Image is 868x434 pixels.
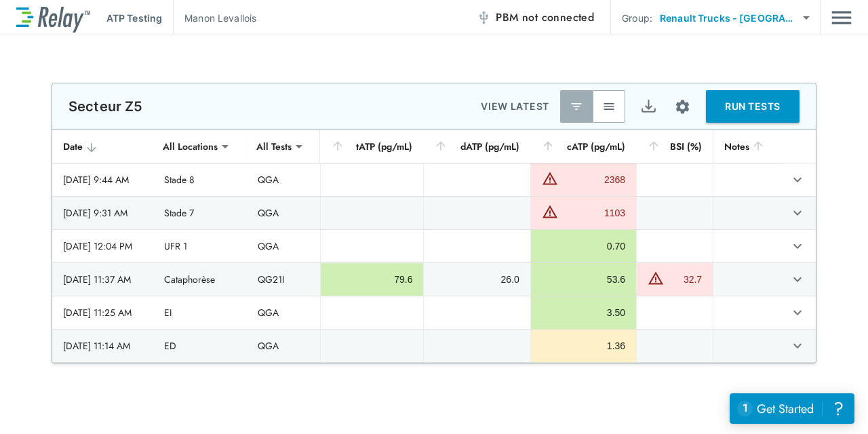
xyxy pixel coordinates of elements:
[632,90,665,123] button: Export
[52,130,816,363] table: sticky table
[648,270,664,286] img: Warning
[786,235,809,258] button: expand row
[647,138,702,155] div: BSI (%)
[471,4,599,31] button: PBM not connected
[667,273,702,286] div: 32.7
[542,170,558,186] img: Warning
[541,138,625,155] div: cATP (pg/mL)
[63,339,142,353] div: [DATE] 11:14 AM
[434,138,519,155] div: dATP (pg/mL)
[542,306,625,319] div: 3.50
[570,100,583,113] img: Latest
[63,306,142,319] div: [DATE] 11:25 AM
[542,273,625,286] div: 53.6
[622,11,652,25] p: Group:
[542,239,625,253] div: 0.70
[786,268,809,291] button: expand row
[831,5,852,31] img: Drawer Icon
[542,339,625,353] div: 1.36
[831,5,852,31] button: Main menu
[665,89,701,125] button: Site setup
[481,98,549,115] p: VIEW LATEST
[16,3,90,33] img: LuminUltra Relay
[63,273,142,286] div: [DATE] 11:37 AM
[496,8,594,27] span: PBM
[153,163,248,196] td: Stade 8
[786,334,809,357] button: expand row
[153,296,248,329] td: EI
[786,168,809,191] button: expand row
[331,138,413,155] div: tATP (pg/mL)
[724,138,772,155] div: Notes
[247,197,320,229] td: QGA
[184,11,256,25] p: Manon Levallois
[68,98,143,115] p: Secteur Z5
[674,98,691,115] img: Settings Icon
[153,197,248,229] td: Stade 7
[332,273,413,286] div: 79.6
[522,9,594,25] span: not connected
[153,263,248,296] td: Cataphorèse
[247,133,301,160] div: All Tests
[247,296,320,329] td: QGA
[247,263,320,296] td: QG21I
[153,330,248,362] td: ED
[435,273,519,286] div: 26.0
[63,173,142,186] div: [DATE] 9:44 AM
[561,206,625,220] div: 1103
[153,230,248,262] td: UFR 1
[52,130,153,163] th: Date
[640,98,657,115] img: Export Icon
[706,90,800,123] button: RUN TESTS
[542,203,558,220] img: Warning
[63,239,142,253] div: [DATE] 12:04 PM
[63,206,142,220] div: [DATE] 9:31 AM
[561,173,625,186] div: 2368
[602,100,616,113] img: View All
[730,393,854,424] iframe: Resource center
[786,301,809,324] button: expand row
[247,230,320,262] td: QGA
[786,201,809,224] button: expand row
[477,11,490,24] img: Offline Icon
[106,11,162,25] p: ATP Testing
[247,163,320,196] td: QGA
[247,330,320,362] td: QGA
[153,133,227,160] div: All Locations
